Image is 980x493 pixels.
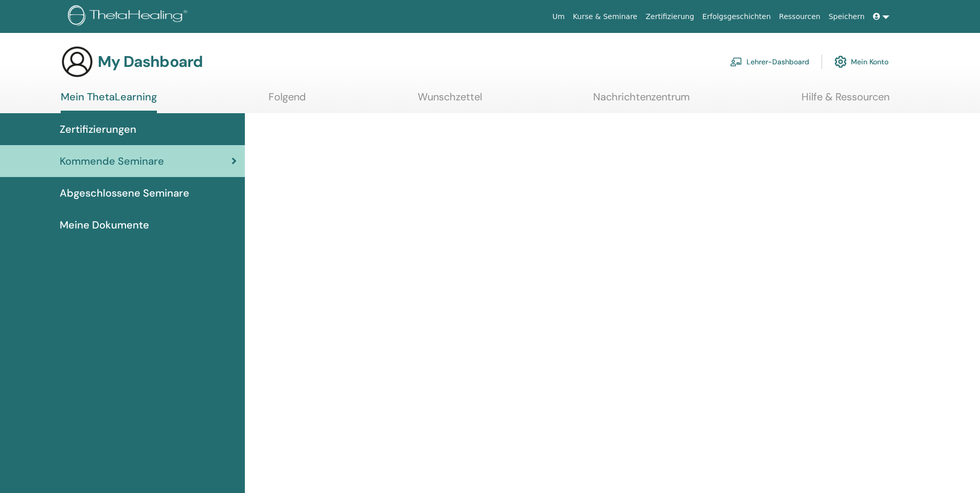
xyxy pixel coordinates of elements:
[825,7,869,26] a: Speichern
[418,91,482,111] a: Wunschzettel
[60,217,149,233] span: Meine Dokumente
[730,50,809,73] a: Lehrer-Dashboard
[61,91,157,113] a: Mein ThetaLearning
[642,7,698,26] a: Zertifizierung
[801,91,889,111] a: Hilfe & Ressourcen
[593,91,690,111] a: Nachrichtenzentrum
[61,45,94,78] img: generic-user-icon.jpg
[269,91,306,111] a: Folgend
[698,7,775,26] a: Erfolgsgeschichten
[68,5,191,28] img: logo.png
[548,7,569,26] a: Um
[60,121,136,137] span: Zertifizierungen
[834,50,888,73] a: Mein Konto
[98,52,203,71] h3: My Dashboard
[60,153,164,169] span: Kommende Seminare
[730,57,742,66] img: chalkboard-teacher.svg
[834,53,847,71] img: cog.svg
[569,7,642,26] a: Kurse & Seminare
[60,185,189,201] span: Abgeschlossene Seminare
[775,7,824,26] a: Ressourcen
